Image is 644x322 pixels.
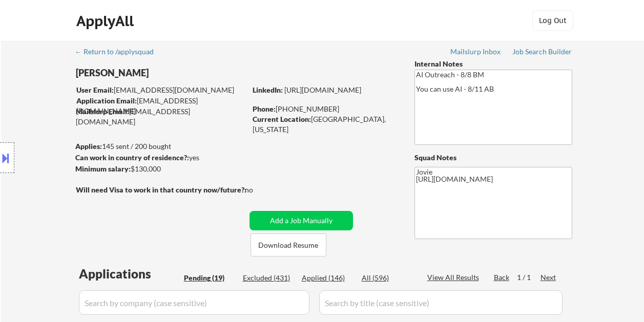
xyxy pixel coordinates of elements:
div: Mailslurp Inbox [450,48,502,55]
button: Log Out [532,10,573,31]
a: [URL][DOMAIN_NAME] [284,85,361,94]
strong: Current Location: [253,115,311,123]
div: Pending (19) [184,273,235,283]
strong: Phone: [253,104,276,113]
div: All (596) [362,273,413,283]
div: View All Results [427,272,482,283]
div: Excluded (431) [243,273,294,283]
strong: LinkedIn: [253,85,283,94]
div: ← Return to /applysquad [75,48,163,55]
a: ← Return to /applysquad [75,48,163,58]
div: Job Search Builder [512,48,572,55]
div: Applications [79,268,180,280]
div: 1 / 1 [517,272,541,283]
button: Download Resume [251,233,326,256]
input: Search by title (case sensitive) [319,290,563,315]
button: Add a Job Manually [250,211,353,230]
div: Squad Notes [414,153,572,163]
a: Job Search Builder [512,48,572,58]
div: Applied (146) [302,273,353,283]
div: Back [494,272,510,283]
a: Mailslurp Inbox [450,48,502,58]
div: [PHONE_NUMBER] [253,104,398,114]
div: Internal Notes [414,59,572,69]
div: [GEOGRAPHIC_DATA], [US_STATE] [253,114,398,134]
div: ApplyAll [76,12,137,30]
div: no [245,185,274,195]
input: Search by company (case sensitive) [79,290,309,315]
div: Next [541,272,557,283]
